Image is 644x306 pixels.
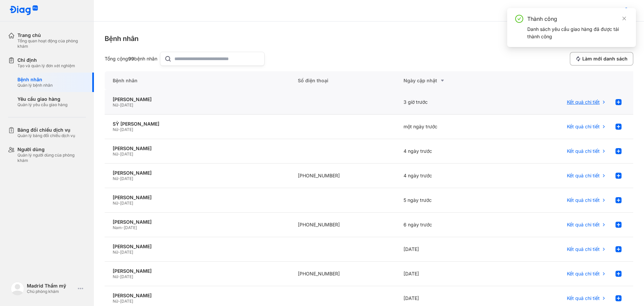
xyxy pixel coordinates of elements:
[113,244,282,250] div: [PERSON_NAME]
[113,151,118,157] span: Nữ
[395,213,501,237] div: 6 ngày trước
[622,16,627,21] span: close
[120,250,133,255] span: [DATE]
[567,173,600,179] span: Kết quả chi tiết
[17,77,53,83] div: Bệnh nhân
[27,289,75,294] div: Chủ phòng khám
[113,102,118,107] span: Nữ
[120,299,133,304] span: [DATE]
[395,115,501,139] div: một ngày trước
[17,63,75,69] div: Tạo và quản lý đơn xét nghiệm
[113,194,282,201] div: [PERSON_NAME]
[113,268,282,274] div: [PERSON_NAME]
[113,250,118,255] span: Nữ
[113,299,118,304] span: Nữ
[570,52,633,65] button: Làm mới danh sách
[105,71,290,90] div: Bệnh nhân
[17,146,86,152] div: Người dùng
[118,274,120,279] span: -
[395,164,501,188] div: 4 ngày trước
[118,250,120,255] span: -
[395,90,501,115] div: 3 giờ trước
[27,283,75,289] div: Madrid Thẩm mỹ
[567,222,600,228] span: Kết quả chi tiết
[105,34,139,43] div: Bệnh nhân
[582,56,628,62] span: Làm mới danh sách
[113,293,282,299] div: [PERSON_NAME]
[515,15,523,23] span: check-circle
[395,188,501,213] div: 5 ngày trước
[567,246,600,252] span: Kết quả chi tiết
[290,71,395,90] div: Số điện thoại
[113,170,282,176] div: [PERSON_NAME]
[113,176,118,181] span: Nữ
[105,56,157,62] div: Tổng cộng bệnh nhân
[17,152,86,163] div: Quản lý người dùng của phòng khám
[120,176,133,181] span: [DATE]
[404,77,493,85] div: Ngày cập nhật
[290,213,395,237] div: [PHONE_NUMBER]
[118,102,120,107] span: -
[113,219,282,225] div: [PERSON_NAME]
[395,237,501,262] div: [DATE]
[9,5,38,16] img: logo
[527,26,628,40] div: Danh sách yêu cầu giao hàng đã được tải thành công
[120,151,133,157] span: [DATE]
[113,96,282,102] div: [PERSON_NAME]
[120,102,133,107] span: [DATE]
[290,262,395,286] div: [PHONE_NUMBER]
[17,38,86,49] div: Tổng quan hoạt động của phòng khám
[290,164,395,188] div: [PHONE_NUMBER]
[395,139,501,164] div: 4 ngày trước
[17,32,86,38] div: Trang chủ
[11,282,24,295] img: logo
[527,15,628,23] div: Thành công
[17,83,53,88] div: Quản lý bệnh nhân
[128,56,134,61] span: 99
[395,262,501,286] div: [DATE]
[17,133,75,138] div: Quản lý bảng đối chiếu dịch vụ
[113,127,118,132] span: Nữ
[120,274,133,279] span: [DATE]
[113,121,282,127] div: SỲ [PERSON_NAME]
[120,201,133,206] span: [DATE]
[113,145,282,151] div: [PERSON_NAME]
[118,299,120,304] span: -
[567,295,600,301] span: Kết quả chi tiết
[17,102,67,107] div: Quản lý yêu cầu giao hàng
[567,271,600,277] span: Kết quả chi tiết
[118,201,120,206] span: -
[567,148,600,154] span: Kết quả chi tiết
[17,127,75,133] div: Bảng đối chiếu dịch vụ
[118,151,120,157] span: -
[122,225,124,230] span: -
[120,127,133,132] span: [DATE]
[567,197,600,203] span: Kết quả chi tiết
[17,57,75,63] div: Chỉ định
[113,274,118,279] span: Nữ
[113,201,118,206] span: Nữ
[17,96,67,102] div: Yêu cầu giao hàng
[567,99,600,105] span: Kết quả chi tiết
[113,225,122,230] span: Nam
[118,176,120,181] span: -
[124,225,137,230] span: [DATE]
[118,127,120,132] span: -
[567,124,600,130] span: Kết quả chi tiết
